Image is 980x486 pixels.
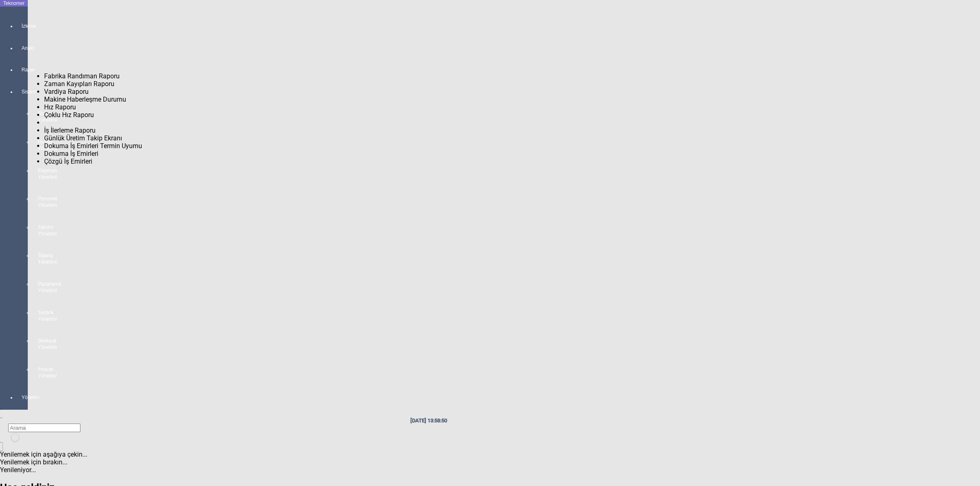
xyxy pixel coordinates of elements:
span: Zaman Kayıpları Raporu [44,80,114,88]
span: Dokuma İş Emirleri [44,150,98,158]
span: Vardiya Raporu [44,88,89,95]
span: Fabrika Randıman Raporu [44,72,120,80]
span: Dokuma İş Emirleri Termin Uyumu [44,142,142,150]
span: Günlük Üretim Takip Ekranı [44,134,122,142]
span: Makine Haberleşme Durumu [44,95,126,103]
span: İş İlerleme Raporu [44,126,96,134]
span: Çözgü İş Emirleri [44,158,92,165]
span: Hız Raporu [44,103,76,111]
span: Çoklu Hız Raporu [44,111,94,119]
